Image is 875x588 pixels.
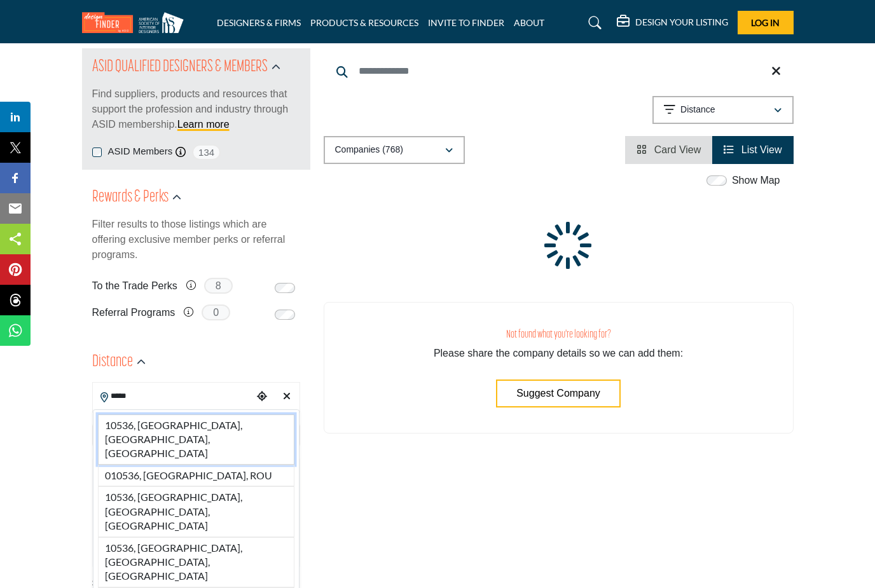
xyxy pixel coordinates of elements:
span: Please share the company details so we can add them: [434,348,683,359]
label: To the Trade Perks [92,275,177,297]
label: Show Map [732,173,780,188]
span: 134 [192,144,221,160]
input: Switch to Referral Programs [275,310,295,320]
label: Referral Programs [92,301,176,324]
span: 8 [204,278,233,294]
h2: Rewards & Perks [92,186,169,209]
a: DESIGNERS & FIRMS [217,17,301,28]
li: 10536, [GEOGRAPHIC_DATA], [GEOGRAPHIC_DATA], [GEOGRAPHIC_DATA] [98,486,294,537]
div: Choose your current location [252,383,271,411]
span: Card View [654,144,701,155]
span: Log In [751,17,780,28]
button: Log In [738,11,794,34]
a: View Card [637,144,701,155]
a: ABOUT [514,17,544,28]
button: Distance [652,96,794,124]
h3: Not found what you're looking for? [350,328,768,341]
input: Search Keyword [324,56,794,86]
span: 0 [202,304,230,320]
h2: Distance [92,351,133,374]
div: DESIGN YOUR LISTING [617,15,728,31]
p: Distance [680,104,715,116]
a: Learn more [177,119,230,130]
img: Site Logo [82,12,190,33]
li: 10536, [GEOGRAPHIC_DATA], [GEOGRAPHIC_DATA], [GEOGRAPHIC_DATA] [98,537,294,587]
label: ASID Members [108,144,173,159]
span: List View [741,144,782,155]
h2: ASID QUALIFIED DESIGNERS & MEMBERS [92,56,268,79]
a: View List [724,144,782,155]
a: INVITE TO FINDER [428,17,504,28]
button: Companies (768) [324,136,465,164]
div: Clear search location [277,383,296,411]
input: Search Location [93,383,253,408]
p: Companies (768) [335,144,403,156]
p: Find suppliers, products and resources that support the profession and industry through ASID memb... [92,86,300,132]
h5: DESIGN YOUR LISTING [635,17,728,28]
p: Filter results to those listings which are offering exclusive member perks or referral programs. [92,217,300,263]
button: Suggest Company [496,379,621,407]
li: 010536, [GEOGRAPHIC_DATA], ROU [98,465,294,486]
input: ASID Members checkbox [92,147,102,157]
a: PRODUCTS & RESOURCES [310,17,418,28]
span: Suggest Company [516,388,600,399]
li: List View [712,136,793,164]
a: Search [576,13,610,33]
li: 10536, [GEOGRAPHIC_DATA], [GEOGRAPHIC_DATA], [GEOGRAPHIC_DATA] [98,414,294,465]
li: Card View [625,136,712,164]
input: Switch to To the Trade Perks [275,283,295,293]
